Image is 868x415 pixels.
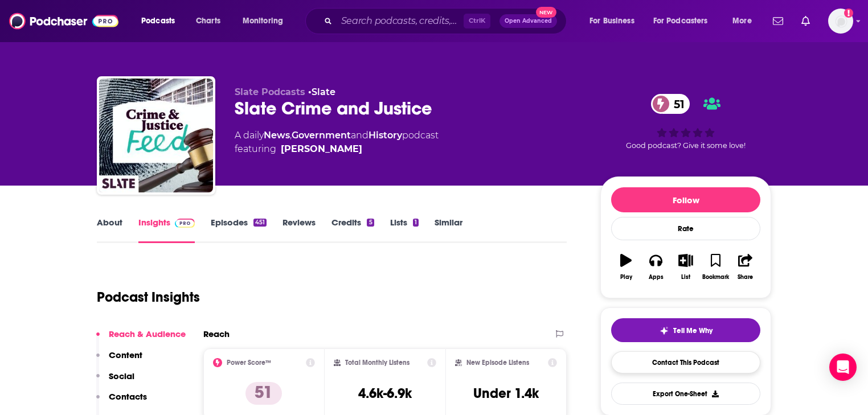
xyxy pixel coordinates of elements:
[189,12,227,30] a: Charts
[611,351,760,373] a: Contact This Podcast
[109,391,147,402] p: Contacts
[611,246,641,287] button: Play
[536,7,556,18] span: New
[582,12,649,30] button: open menu
[701,246,730,287] button: Bookmark
[351,130,369,141] span: and
[316,8,578,34] div: Search podcasts, credits, & more...
[641,246,670,287] button: Apps
[358,385,412,402] h3: 4.6k-6.9k
[312,87,335,97] a: Slate
[724,12,766,30] button: open menu
[109,371,134,381] p: Social
[99,79,213,192] img: Slate Crime and Justice
[611,217,760,240] div: Rate
[290,130,292,141] span: ,
[828,9,853,34] img: User Profile
[235,87,305,97] span: Slate Podcasts
[133,12,190,30] button: open menu
[243,13,283,29] span: Monitoring
[235,142,439,156] span: featuring
[282,217,316,243] a: Reviews
[649,274,664,281] div: Apps
[390,217,419,243] a: Lists1
[702,274,729,281] div: Bookmark
[245,382,282,405] p: 51
[308,87,335,97] span: •
[611,318,760,342] button: tell me why sparkleTell Me Why
[673,326,713,335] span: Tell Me Why
[109,328,186,339] p: Reach & Audience
[844,9,853,18] svg: Add a profile image
[768,11,788,31] a: Show notifications dropdown
[96,328,186,350] button: Reach & Audience
[731,246,760,287] button: Share
[435,217,462,243] a: Similar
[738,274,753,281] div: Share
[828,9,853,34] button: Show profile menu
[626,141,746,150] span: Good podcast? Give it some love!
[600,87,771,157] div: 51Good podcast? Give it some love!
[797,11,814,31] a: Show notifications dropdown
[369,130,402,141] a: History
[828,9,853,34] span: Logged in as ereardon
[505,18,552,24] span: Open Advanced
[253,219,267,227] div: 451
[211,217,267,243] a: Episodes451
[367,219,374,227] div: 5
[499,14,557,28] button: Open AdvancedNew
[97,217,122,243] a: About
[660,326,669,335] img: tell me why sparkle
[732,13,752,29] span: More
[413,219,419,227] div: 1
[611,187,760,212] button: Follow
[235,12,298,30] button: open menu
[331,217,374,243] a: Credits5
[109,350,142,360] p: Content
[264,130,290,141] a: News
[281,142,362,156] a: Emily Bazelon
[96,391,147,412] button: Contacts
[345,359,410,367] h2: Total Monthly Listens
[235,129,439,156] div: A daily podcast
[681,274,690,281] div: List
[829,354,857,381] div: Open Intercom Messenger
[96,350,142,371] button: Content
[611,383,760,405] button: Export One-Sheet
[466,359,529,367] h2: New Episode Listens
[96,371,134,392] button: Social
[196,13,220,29] span: Charts
[203,328,230,339] h2: Reach
[653,13,708,29] span: For Podcasters
[337,12,464,30] input: Search podcasts, credits, & more...
[141,13,175,29] span: Podcasts
[9,10,118,32] img: Podchaser - Follow, Share and Rate Podcasts
[227,359,271,367] h2: Power Score™
[175,219,195,228] img: Podchaser Pro
[473,385,539,402] h3: Under 1.4k
[464,14,490,28] span: Ctrl K
[292,130,351,141] a: Government
[646,12,724,30] button: open menu
[97,289,200,306] h1: Podcast Insights
[589,13,634,29] span: For Business
[651,94,690,114] a: 51
[620,274,632,281] div: Play
[138,217,195,243] a: InsightsPodchaser Pro
[671,246,701,287] button: List
[662,94,690,114] span: 51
